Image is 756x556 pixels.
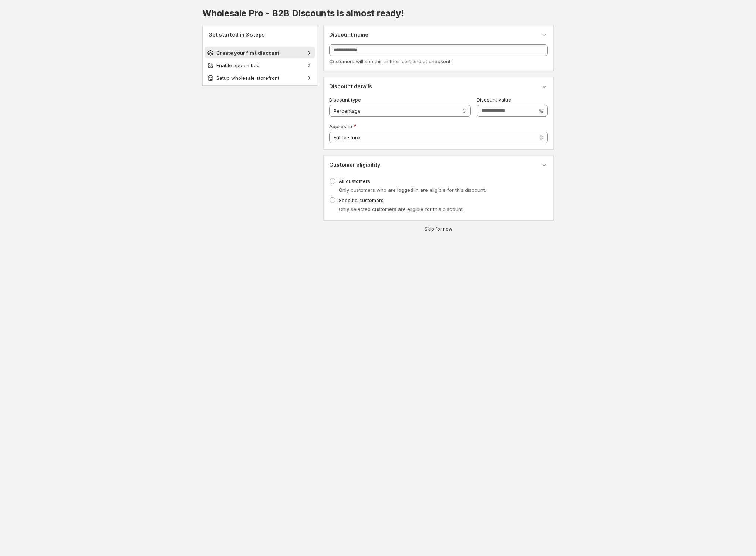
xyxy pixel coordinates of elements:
span: All customers [339,178,370,184]
span: Discount value [477,97,511,103]
h2: Get started in 3 steps [208,31,311,38]
h1: Wholesale Pro - B2B Discounts is almost ready! [202,7,554,19]
h3: Discount details [329,83,372,90]
h3: Discount name [329,31,368,38]
span: Setup wholesale storefront [216,75,279,81]
h3: Customer eligibility [329,161,380,168]
button: Skip for now [320,225,557,233]
span: Customers will see this in their cart and at checkout. [329,58,452,64]
span: Create your first discount [216,50,279,56]
span: % [539,108,543,114]
span: Enable app embed [216,62,260,68]
span: Applies to [329,123,352,129]
span: Discount type [329,97,361,103]
span: Specific customers [339,197,384,203]
span: Only selected customers are eligible for this discount. [339,206,464,212]
span: Only customers who are logged in are eligible for this discount. [339,187,486,193]
span: Skip for now [425,226,452,232]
